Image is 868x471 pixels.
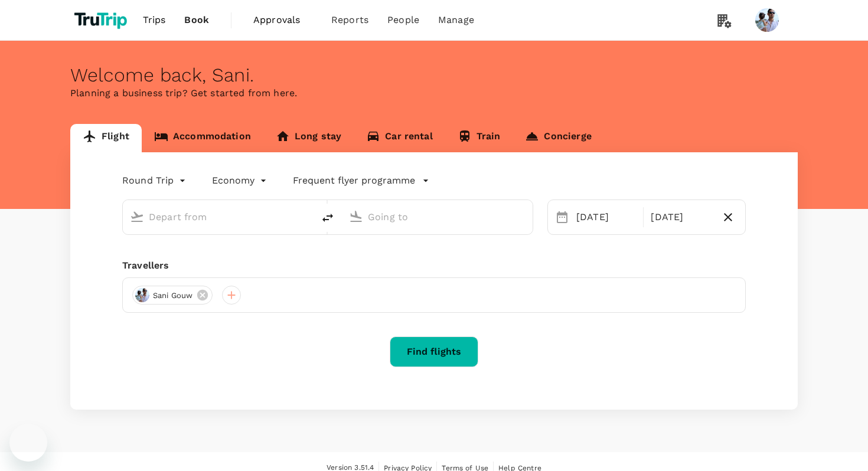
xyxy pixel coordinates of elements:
[122,259,746,273] div: Travellers
[142,124,263,152] a: Accommodation
[122,171,188,190] div: Round Trip
[368,208,508,226] input: Going to
[513,124,603,152] a: Concierge
[135,288,149,302] img: avatar-6695f0dd85a4d.png
[354,124,445,152] a: Car rental
[305,215,308,218] button: Open
[9,424,47,462] iframe: Button to launch messaging window
[293,174,429,188] button: Frequent flyer programme
[70,86,798,100] p: Planning a business trip? Get started from here.
[143,13,166,27] span: Trips
[146,290,200,302] span: Sani Gouw
[438,13,474,27] span: Manage
[331,13,368,27] span: Reports
[524,215,527,218] button: Open
[70,7,133,33] img: TruTrip logo
[572,205,641,229] div: [DATE]
[149,208,289,226] input: Depart from
[212,171,269,190] div: Economy
[70,64,798,86] div: Welcome back , Sani .
[293,174,415,188] p: Frequent flyer programme
[390,336,478,367] button: Find flights
[70,124,142,152] a: Flight
[253,13,312,27] span: Approvals
[184,13,209,27] span: Book
[755,8,779,32] img: Sani Gouw
[132,286,213,305] div: Sani Gouw
[263,124,354,152] a: Long stay
[646,205,715,229] div: [DATE]
[387,13,419,27] span: People
[314,204,342,232] button: delete
[445,124,513,152] a: Train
